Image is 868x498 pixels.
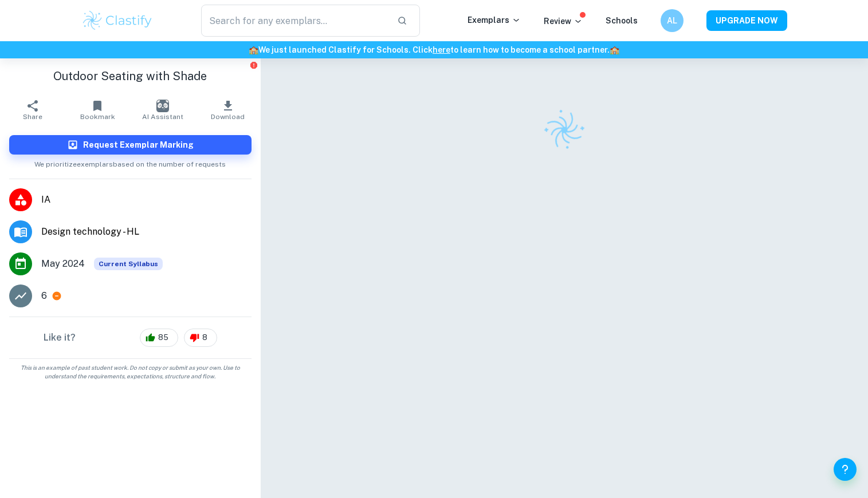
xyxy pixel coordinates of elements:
[536,102,592,158] img: Clastify logo
[41,225,252,239] span: Design technology - HL
[834,458,857,481] button: Help and Feedback
[156,100,169,112] img: AI Assistant
[65,94,131,126] button: Bookmark
[211,113,245,121] span: Download
[610,45,619,54] span: 🏫
[41,289,47,303] p: 6
[184,329,217,347] div: 8
[140,329,178,347] div: 85
[661,9,684,32] button: AL
[195,94,261,126] button: Download
[41,257,85,271] span: May 2024
[152,332,175,343] span: 85
[9,68,252,85] h1: Outdoor Seating with Shade
[433,45,450,54] a: here
[606,16,638,25] a: Schools
[44,331,76,345] h6: Like it?
[201,5,388,37] input: Search for any exemplars...
[41,193,252,207] span: IA
[23,113,42,121] span: Share
[544,15,583,27] p: Review
[80,113,115,121] span: Bookmark
[34,155,226,169] span: We prioritize exemplars based on the number of requests
[5,363,256,381] span: This is an example of past student work. Do not copy or submit as your own. Use to understand the...
[83,139,194,151] h6: Request Exemplar Marking
[706,10,787,31] button: UPGRADE NOW
[94,258,163,270] div: This exemplar is based on the current syllabus. Feel free to refer to it for inspiration/ideas wh...
[94,258,163,270] span: Current Syllabus
[130,94,195,126] button: AI Assistant
[249,45,258,54] span: 🏫
[196,332,214,343] span: 8
[142,113,183,121] span: AI Assistant
[81,9,154,32] img: Clastify logo
[250,61,258,69] button: Report issue
[665,14,678,27] h6: AL
[2,44,866,56] h6: We just launched Clastify for Schools. Click to learn how to become a school partner.
[468,14,521,26] p: Exemplars
[9,135,252,155] button: Request Exemplar Marking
